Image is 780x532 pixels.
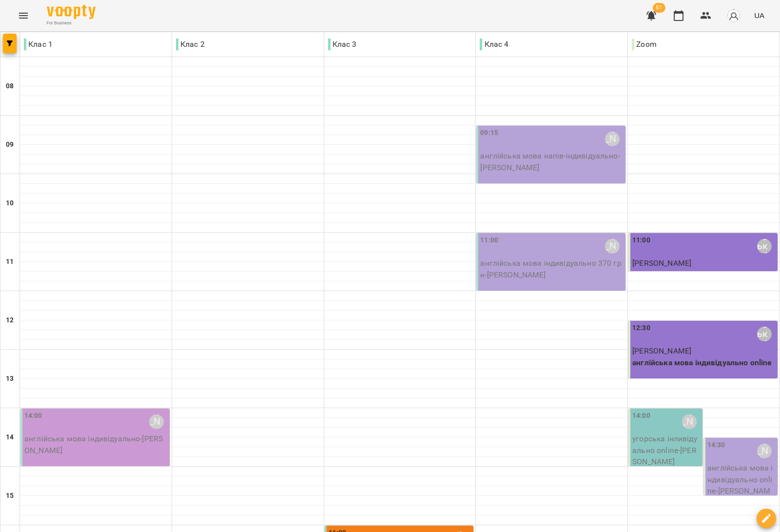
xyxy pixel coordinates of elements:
h6: 15 [6,491,14,501]
span: [PERSON_NAME] [632,258,691,268]
p: Клас 3 [328,39,357,50]
p: Клас 2 [176,39,205,50]
p: угорська інливідуально online - [PERSON_NAME] [632,433,701,468]
div: Вітковська Ірина [757,239,772,254]
button: UA [750,6,768,24]
div: Димитрієва Олександра [605,239,620,254]
span: [PERSON_NAME] [632,346,691,355]
span: For Business [47,20,96,26]
div: Гайн Анастасія [757,444,772,458]
p: Клас 4 [480,39,508,50]
img: Voopty Logo [47,5,96,19]
h6: 12 [6,315,14,326]
h6: 11 [6,256,14,267]
h6: 13 [6,374,14,384]
div: Вітковська Ірина [757,327,772,341]
label: 14:00 [632,411,650,421]
img: avatar_s.png [727,9,741,22]
label: 14:30 [707,440,725,451]
p: англійська мова напів-індивідуально - [PERSON_NAME] [480,150,624,173]
h6: 09 [6,139,14,150]
span: UA [754,10,764,20]
span: 51 [653,3,665,13]
label: 14:00 [24,411,42,421]
p: англійська мова індивідуально online - [PERSON_NAME] [707,462,776,508]
p: Клас 1 [24,39,53,50]
button: Menu [12,4,35,27]
p: англійська мова індивідуально online [632,357,776,369]
p: англійська мова індивідуально 370 грн - [PERSON_NAME] [480,257,624,280]
label: 11:00 [632,235,650,246]
h6: 14 [6,432,14,443]
div: Тар Жолт [682,414,697,429]
label: 12:30 [632,323,650,334]
p: англійська мова індивідуально - [PERSON_NAME] [24,433,168,456]
h6: 10 [6,198,14,209]
label: 11:00 [480,235,498,246]
h6: 08 [6,81,14,92]
div: Димитрієва Олександра [605,132,620,146]
p: Індивідуальне Online 45 хв [632,269,776,281]
label: 09:15 [480,128,498,138]
div: Ольшанецька Олена [149,414,164,429]
p: Zoom [632,39,657,50]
